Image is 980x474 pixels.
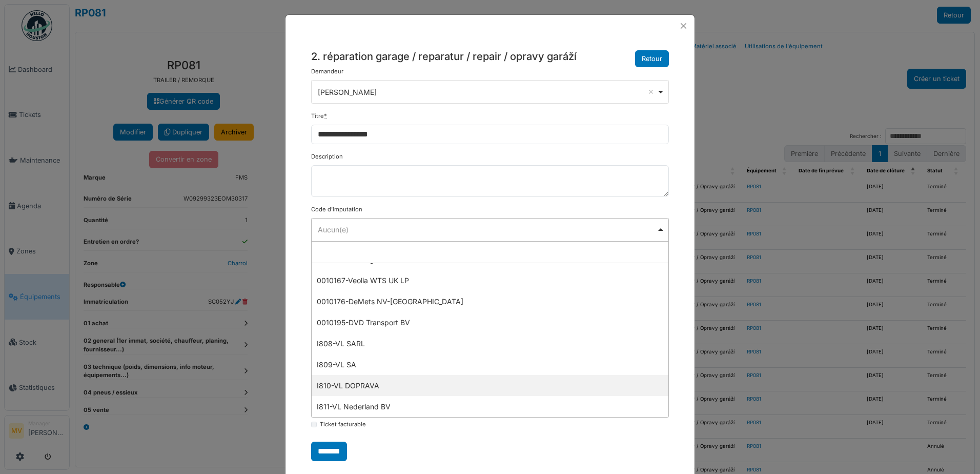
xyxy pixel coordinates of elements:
[318,224,657,235] div: Aucun(e)
[677,19,690,33] button: Close
[320,420,366,429] label: Ticket facturable
[312,396,668,417] div: I811-VL Nederland BV
[312,312,668,333] div: 0010195-DVD Transport BV
[312,333,668,354] div: I808-VL SARL
[312,291,668,312] div: 0010176-DeMets NV-[GEOGRAPHIC_DATA]
[311,205,362,214] label: Code d'imputation
[324,112,327,120] abbr: Requis
[312,375,668,396] div: I810-VL DOPRAVA
[646,87,656,97] button: Remove item: '7299'
[311,112,327,121] label: Titre
[312,270,668,291] div: 0010167-Veolia WTS UK LP
[311,50,577,63] h5: 2. réparation garage / reparatur / repair / opravy garáží
[312,354,668,375] div: I809-VL SA
[318,87,657,97] div: [PERSON_NAME]
[312,242,668,263] input: Aucun(e)
[311,67,343,76] label: Demandeur
[635,50,669,67] button: Retour
[311,152,343,161] label: Description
